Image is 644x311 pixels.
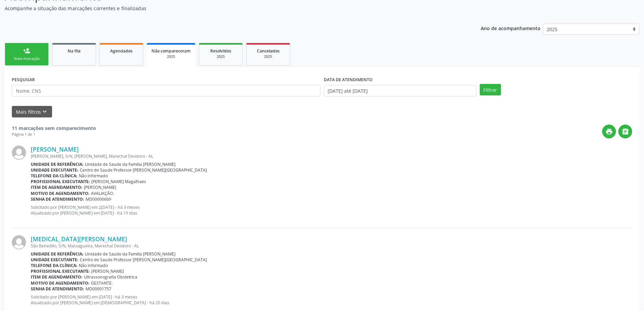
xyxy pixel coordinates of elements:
label: PESQUISAR [12,74,35,85]
span: GESTANTE. [91,280,113,286]
button:  [618,125,632,138]
span: Centro de Saude Professor [PERSON_NAME][GEOGRAPHIC_DATA] [80,257,207,263]
span: [PERSON_NAME] [84,184,116,190]
span: [PERSON_NAME] Magalhaes [91,179,146,184]
b: Senha de atendimento: [31,196,84,202]
div: 2025 [151,54,191,59]
img: img [12,235,26,249]
span: Ultrassonografia Obstetrica [84,274,137,280]
b: Profissional executante: [31,179,90,184]
div: [PERSON_NAME], S/N, [PERSON_NAME], Marechal Deodoro - AL [31,153,632,159]
b: Item de agendamento: [31,274,82,280]
i: print [605,128,613,135]
b: Unidade de referência: [31,161,84,167]
input: Nome, CNS [12,85,320,96]
b: Telefone da clínica: [31,173,77,179]
span: Unidade de Saude da Familia [PERSON_NAME] [85,251,175,257]
span: MD00000669 [86,196,111,202]
a: [PERSON_NAME] [31,146,79,153]
b: Unidade de referência: [31,251,84,257]
img: img [12,146,26,160]
p: Solicitado por [PERSON_NAME] em 2[DATE] - há 3 meses Atualizado por [PERSON_NAME] em [DATE] - há ... [31,204,632,216]
button: print [602,125,616,138]
div: Nova marcação [10,56,44,61]
b: Motivo de agendamento: [31,191,90,196]
span: Na fila [68,48,80,54]
span: Cancelados [257,48,280,54]
strong: 11 marcações sem comparecimento [12,125,96,131]
button: Mais filtroskeyboard_arrow_down [12,106,52,118]
button: Filtrar [480,84,501,95]
span: AVALIAÇÃO. [91,191,114,196]
p: Solicitado por [PERSON_NAME] em [DATE] - há 3 meses Atualizado por [PERSON_NAME] em [DEMOGRAPHIC_... [31,294,632,306]
div: 2025 [204,54,238,59]
p: Ano de acompanhamento [481,24,541,32]
span: [PERSON_NAME] [91,268,124,274]
span: Agendados [110,48,133,54]
span: Resolvidos [210,48,231,54]
span: MD00001757 [86,286,111,292]
div: São Benedito, S/N, Massagueira, Marechal Deodoro - AL [31,243,632,249]
i: keyboard_arrow_down [41,108,48,115]
b: Item de agendamento: [31,184,82,190]
span: Não informado [79,263,108,268]
b: Motivo de agendamento: [31,280,90,286]
span: Centro de Saude Professor [PERSON_NAME][GEOGRAPHIC_DATA] [80,167,207,173]
div: person_add [23,47,30,54]
b: Profissional executante: [31,268,90,274]
p: Acompanhe a situação das marcações correntes e finalizadas [5,5,449,12]
i:  [622,128,629,135]
b: Senha de atendimento: [31,286,84,292]
b: Unidade executante: [31,167,78,173]
span: Unidade de Saude da Familia [PERSON_NAME] [85,161,175,167]
div: 2025 [251,54,285,59]
span: Não informado [79,173,108,179]
label: DATA DE ATENDIMENTO [324,74,373,85]
input: Selecione um intervalo [324,85,476,96]
b: Unidade executante: [31,257,78,263]
span: Não compareceram [151,48,191,54]
b: Telefone da clínica: [31,263,77,268]
div: Página 1 de 1 [12,132,96,137]
a: [MEDICAL_DATA][PERSON_NAME] [31,235,127,243]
